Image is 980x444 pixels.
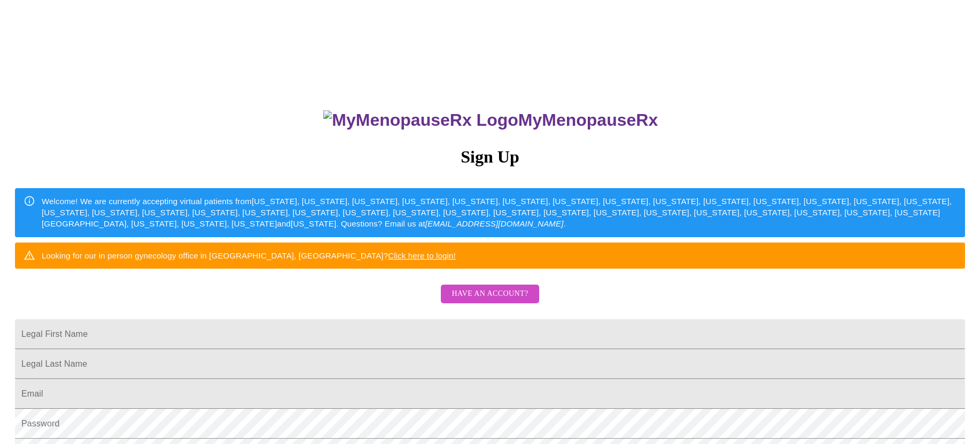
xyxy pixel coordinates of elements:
[438,296,541,305] a: Have an account?
[441,285,539,303] button: Have an account?
[452,287,528,301] span: Have an account?
[42,191,956,234] div: Welcome! We are currently accepting virtual patients from [US_STATE], [US_STATE], [US_STATE], [US...
[388,251,456,260] a: Click here to login!
[425,219,564,228] em: [EMAIL_ADDRESS][DOMAIN_NAME]
[17,110,966,130] h3: MyMenopauseRx
[15,147,965,167] h3: Sign Up
[323,110,518,130] img: MyMenopauseRx Logo
[42,246,456,265] div: Looking for our in person gynecology office in [GEOGRAPHIC_DATA], [GEOGRAPHIC_DATA]?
